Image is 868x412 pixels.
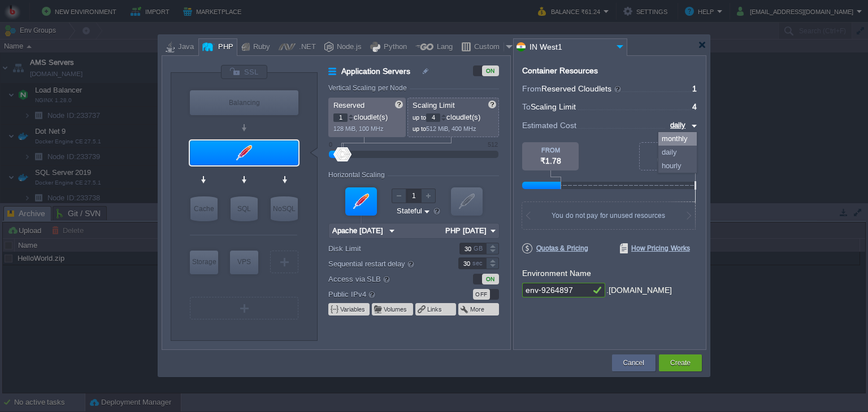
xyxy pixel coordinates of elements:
div: .NET [296,39,316,56]
div: SQL Databases [231,196,258,221]
div: Create New Layer [270,251,298,273]
div: Python [380,39,407,56]
button: More [470,305,485,314]
label: Public IPv4 [328,288,443,300]
p: cloudlet(s) [333,110,402,122]
span: Scaling Limit [413,101,455,109]
div: monthly [658,132,697,146]
div: Elastic VPS [230,251,258,274]
div: sec [472,258,485,269]
div: SQL [231,196,258,221]
div: VPS [230,251,258,273]
span: 1 [692,84,697,93]
span: 512 MiB, 400 MHz [426,125,476,132]
button: Volumes [384,305,408,314]
div: PHP [215,39,233,56]
span: From [522,84,541,93]
span: Reserved [333,101,364,109]
button: Cancel [623,357,644,369]
div: Ruby [250,39,270,56]
label: Disk Limit [328,243,443,255]
div: Custom [471,39,504,56]
div: TO [640,147,695,154]
div: GB [474,243,485,254]
div: Vertical Scaling per Node [328,84,410,92]
div: Node.js [333,39,362,56]
button: Create [670,357,691,369]
label: Access via SLB [328,273,443,285]
span: Scaling Limit [531,102,576,111]
span: up to [413,125,426,132]
div: Cache [190,196,218,221]
div: daily [658,146,697,159]
span: Estimated Cost [522,119,576,132]
p: cloudlet(s) [413,110,495,122]
span: Quotas & Pricing [522,243,588,253]
span: Reserved Cloudlets [541,84,622,93]
div: OFF [473,289,490,300]
div: 0 [329,141,332,148]
span: ₹7.98 [657,157,678,166]
span: up to [413,114,426,121]
div: 512 [488,141,498,148]
div: Create New Layer [190,297,298,319]
button: Links [427,305,443,314]
div: FROM [522,147,579,154]
div: Storage [190,251,218,273]
span: To [522,102,531,111]
div: ON [482,274,499,284]
div: .[DOMAIN_NAME] [606,283,672,298]
div: Application Servers [190,141,298,165]
span: 4 [692,102,697,111]
div: ON [482,65,499,76]
div: Container Resources [522,67,598,75]
div: NoSQL Databases [271,196,298,221]
div: Storage Containers [190,251,218,274]
span: ₹1.78 [540,156,561,165]
div: Java [175,39,194,56]
button: Variables [340,305,366,314]
div: Load Balancer [190,90,298,115]
label: Environment Name [522,269,591,278]
span: How Pricing Works [620,243,690,253]
div: NoSQL [271,196,298,221]
span: 128 MiB, 100 MHz [333,125,384,132]
div: Horizontal Scaling [328,171,388,179]
div: Lang [433,39,453,56]
div: Balancing [190,90,298,115]
label: Sequential restart delay [328,257,443,270]
div: hourly [658,159,697,173]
